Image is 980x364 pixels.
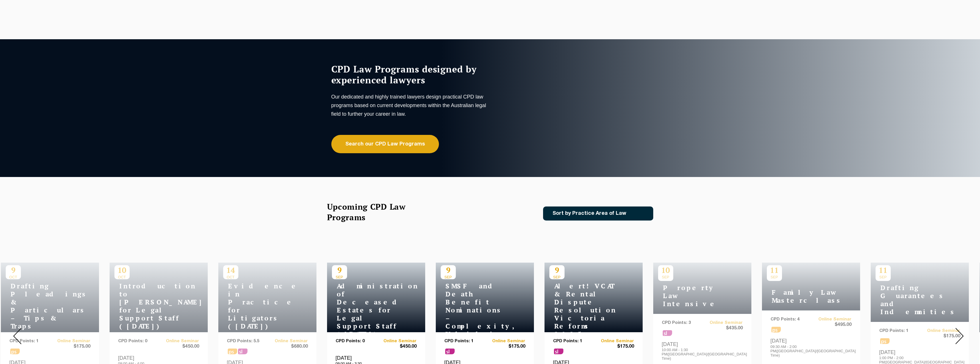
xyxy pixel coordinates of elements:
[331,93,489,118] p: Our dedicated and highly trained lawyers design practical CPD law programs based on current devel...
[444,339,485,344] p: CPD Points: 1
[331,64,489,85] h1: CPD Law Programs designed by experienced lawyers
[13,328,21,344] img: Prev
[955,328,964,344] img: Next
[543,206,653,221] a: Sort by Practice Area of Law
[593,344,634,350] span: $175.00
[549,282,621,338] h4: Alert! VCAT & Rental Dispute Resolution Victoria Reforms 2025
[332,275,347,279] span: SEP
[445,349,455,354] span: sl
[593,339,634,344] a: Online Seminar
[485,344,525,350] span: $175.00
[336,339,376,344] p: CPD Points: 0
[376,339,417,344] a: Online Seminar
[441,265,456,275] p: 9
[549,275,565,279] span: SEP
[441,275,456,279] span: SEP
[327,201,420,223] h2: Upcoming CPD Law Programs
[553,339,594,344] p: CPD Points: 1
[331,135,439,153] a: Search our CPD Law Programs
[441,282,512,346] h4: SMSF and Death Benefit Nominations – Complexity, Validity & Capacity
[549,265,565,275] p: 9
[332,265,347,275] p: 9
[485,339,525,344] a: Online Seminar
[332,282,403,338] h4: Administration of Deceased Estates for Legal Support Staff ([DATE])
[376,344,417,350] span: $450.00
[635,211,642,216] img: Icon
[554,349,563,354] span: sl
